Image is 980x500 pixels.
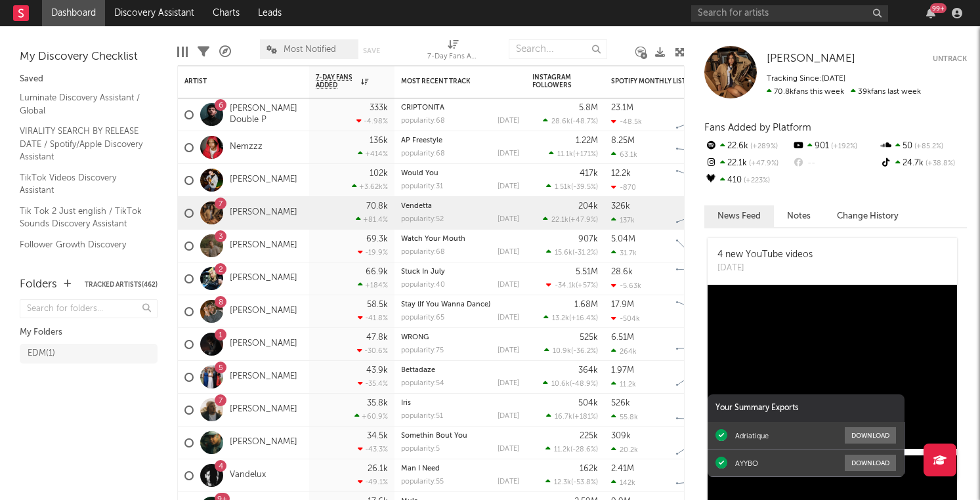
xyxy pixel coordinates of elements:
[767,52,855,66] a: [PERSON_NAME]
[670,197,729,230] svg: Chart title
[691,5,888,22] input: Search for artists
[230,207,297,219] a: [PERSON_NAME]
[570,217,596,224] span: +47.9 %
[284,45,336,54] span: Most Notified
[401,236,465,243] a: Watch Your Mouth
[670,427,729,459] svg: Chart title
[580,333,598,342] div: 525k
[552,315,569,322] span: 13.2k
[401,268,519,276] div: Stuck In July
[611,333,634,342] div: 6.51M
[401,281,445,289] div: popularity: 40
[611,399,630,407] div: 526k
[401,104,519,112] div: CRIPTONITA
[401,314,444,322] div: popularity: 65
[551,381,570,388] span: 10.6k
[554,446,570,453] span: 11.2k
[498,183,519,190] div: [DATE]
[573,479,596,486] span: -53.8 %
[824,205,912,227] button: Change History
[401,77,500,85] div: Most Recent Track
[880,155,967,172] div: 24.7k
[670,328,729,361] svg: Chart title
[230,175,297,186] a: [PERSON_NAME]
[611,366,634,375] div: 1.97M
[930,3,947,13] div: 99 +
[708,394,905,422] div: Your Summary Exports
[356,215,388,224] div: +81.4 %
[20,277,57,293] div: Folders
[509,39,607,59] input: Search...
[545,445,598,453] div: ( )
[498,216,519,223] div: [DATE]
[611,216,635,224] div: 137k
[230,470,266,481] a: Vandelux
[401,432,467,440] a: Somethin Bout You
[576,136,598,145] div: 1.22M
[546,412,598,421] div: ( )
[579,104,598,112] div: 5.8M
[358,314,388,322] div: -41.8 %
[578,399,598,407] div: 504k
[670,262,729,295] svg: Chart title
[573,348,596,355] span: -36.2 %
[401,400,519,407] div: Iris
[401,413,443,420] div: popularity: 51
[735,431,769,440] div: Adriatique
[401,367,519,374] div: Bettadaze
[767,53,855,64] span: [PERSON_NAME]
[401,347,444,354] div: popularity: 75
[670,230,729,262] svg: Chart title
[401,249,445,256] div: popularity: 68
[704,155,792,172] div: 22.1k
[670,295,729,328] svg: Chart title
[401,367,435,374] a: Bettadaze
[316,73,358,89] span: 7-Day Fans Added
[230,371,297,383] a: [PERSON_NAME]
[401,170,438,177] a: Would You
[358,150,388,158] div: +414 %
[370,169,388,178] div: 102k
[670,459,729,492] svg: Chart title
[498,478,519,486] div: [DATE]
[611,249,637,257] div: 31.7k
[85,281,158,288] button: Tracked Artists(462)
[774,205,824,227] button: Notes
[401,203,432,210] a: Vendetta
[575,151,596,158] span: +171 %
[498,117,519,125] div: [DATE]
[611,478,635,487] div: 142k
[498,347,519,354] div: [DATE]
[578,235,598,243] div: 907k
[363,47,380,54] button: Save
[557,151,573,158] span: 11.1k
[498,413,519,420] div: [DATE]
[401,203,519,210] div: Vendetta
[578,282,596,289] span: +57 %
[717,262,813,275] div: [DATE]
[555,413,572,421] span: 16.7k
[366,202,388,211] div: 70.8k
[367,399,388,407] div: 35.8k
[401,301,490,308] a: Stay (If You Wanna Dance)
[401,170,519,177] div: Would You
[401,104,444,112] a: CRIPTONITA
[792,138,879,155] div: 901
[20,325,158,341] div: My Folders
[498,446,519,453] div: [DATE]
[670,394,729,427] svg: Chart title
[748,143,778,150] span: +289 %
[611,136,635,145] div: 8.25M
[611,268,633,276] div: 28.6k
[572,446,596,453] span: -28.6 %
[574,249,596,257] span: -31.2 %
[366,268,388,276] div: 66.9k
[546,281,598,289] div: ( )
[20,299,158,318] input: Search for folders...
[401,380,444,387] div: popularity: 54
[549,150,598,158] div: ( )
[611,413,638,421] div: 55.8k
[532,73,578,89] div: Instagram Followers
[20,238,144,264] a: Follower Growth Discovery Assistant
[543,215,598,224] div: ( )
